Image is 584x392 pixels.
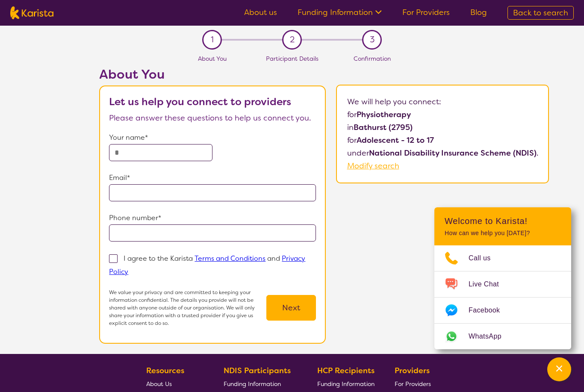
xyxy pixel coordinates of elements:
b: Bathurst (2795) [354,122,413,133]
a: Funding Information [224,377,297,390]
span: About You [198,55,227,62]
p: I agree to the Karista and [109,254,305,276]
p: under . [347,147,538,159]
b: Physiotherapy [357,109,411,120]
b: Providers [395,365,430,376]
h2: Welcome to Karista! [445,216,561,226]
button: Next [266,295,316,321]
b: National Disability Insurance Scheme (NDIS) [369,148,537,158]
div: Channel Menu [434,207,571,349]
b: Resources [146,365,184,376]
a: For Providers [395,377,434,390]
b: Adolescent - 12 to 17 [357,135,434,145]
a: Funding Information [298,7,382,18]
a: For Providers [402,7,450,18]
span: Funding Information [317,380,375,388]
button: Channel Menu [547,357,571,381]
span: Call us [469,252,501,265]
p: Phone number* [109,212,316,224]
p: for [347,134,538,147]
a: Back to search [507,6,574,20]
span: Funding Information [224,380,281,388]
span: 2 [290,33,295,46]
ul: Choose channel [434,245,571,349]
img: Karista logo [10,6,53,19]
b: Let us help you connect to providers [109,95,291,109]
p: Email* [109,171,316,184]
span: 3 [370,33,375,46]
p: for [347,108,538,121]
p: We value your privacy and are committed to keeping your information confidential. The details you... [109,289,266,327]
p: How can we help you [DATE]? [445,230,561,237]
a: Blog [470,7,487,18]
span: About Us [146,380,172,388]
p: Please answer these questions to help us connect you. [109,112,316,124]
p: Your name* [109,131,316,144]
span: Confirmation [354,55,391,62]
span: 1 [211,33,214,46]
p: in [347,121,538,134]
span: Back to search [513,8,568,18]
a: Web link opens in a new tab. [434,324,571,349]
a: About us [244,7,277,18]
a: Terms and Conditions [195,254,265,263]
a: About Us [146,377,204,390]
p: We will help you connect: [347,95,538,108]
span: Live Chat [469,278,509,291]
span: Facebook [469,304,510,317]
a: Modify search [347,161,399,171]
span: For Providers [395,380,431,388]
span: WhatsApp [469,330,512,343]
h2: About You [99,67,326,82]
b: NDIS Participants [224,365,291,376]
b: HCP Recipients [317,365,375,376]
span: Participant Details [266,55,319,62]
a: Funding Information [317,377,375,390]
